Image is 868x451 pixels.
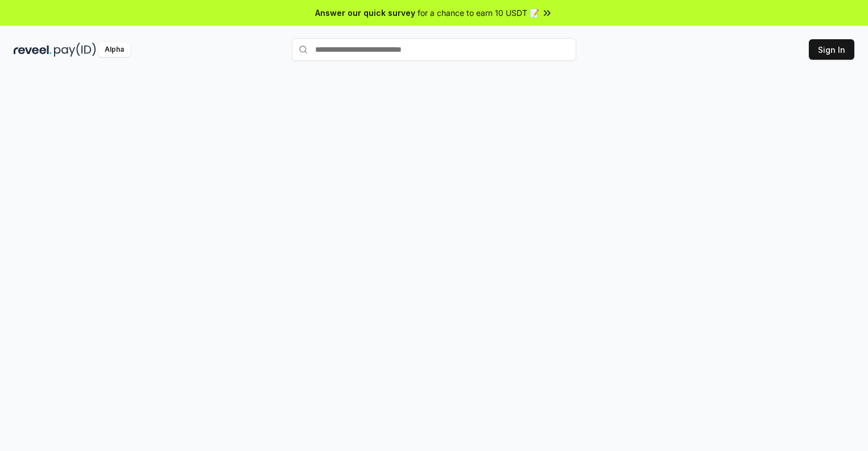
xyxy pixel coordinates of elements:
[418,7,539,19] span: for a chance to earn 10 USDT 📝
[809,39,854,60] button: Sign In
[98,43,130,57] div: Alpha
[315,7,415,19] span: Answer our quick survey
[14,43,52,57] img: reveel_dark
[54,43,96,57] img: pay_id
